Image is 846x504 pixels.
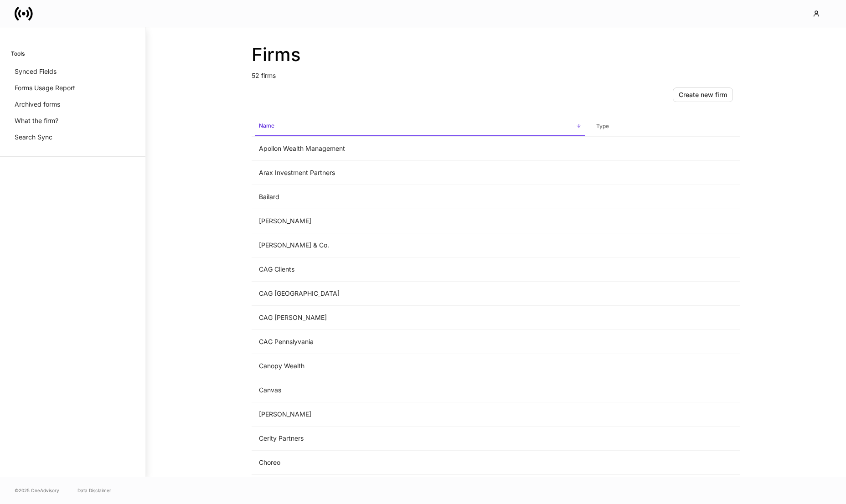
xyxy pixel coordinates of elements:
[252,354,589,378] td: Canopy Wealth
[252,427,589,451] td: Cerity Partners
[252,378,589,402] td: Canvas
[252,475,589,499] td: Cloudy Capital
[77,487,111,494] a: Data Disclaimer
[255,117,585,136] span: Name
[11,63,134,80] a: Synced Fields
[252,161,589,185] td: Arax Investment Partners
[15,67,57,76] p: Synced Fields
[11,49,25,58] h6: Tools
[259,121,274,130] h6: Name
[15,487,59,494] span: © 2025 OneAdvisory
[673,87,733,102] button: Create new firm
[252,282,589,306] td: CAG [GEOGRAPHIC_DATA]
[252,451,589,475] td: Choreo
[252,66,740,80] p: 52 firms
[11,96,134,113] a: Archived forms
[252,44,740,66] h2: Firms
[252,306,589,330] td: CAG [PERSON_NAME]
[252,185,589,209] td: Bailard
[252,257,589,282] td: CAG Clients
[593,117,737,136] span: Type
[15,116,58,125] p: What the firm?
[252,330,589,354] td: CAG Pennslyvania
[11,113,134,129] a: What the firm?
[11,80,134,96] a: Forms Usage Report
[15,83,75,93] p: Forms Usage Report
[252,209,589,233] td: [PERSON_NAME]
[15,133,52,142] p: Search Sync
[679,90,727,99] div: Create new firm
[252,233,589,257] td: [PERSON_NAME] & Co.
[596,122,609,130] h6: Type
[11,129,134,145] a: Search Sync
[252,402,589,427] td: [PERSON_NAME]
[252,137,589,161] td: Apollon Wealth Management
[15,100,60,109] p: Archived forms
